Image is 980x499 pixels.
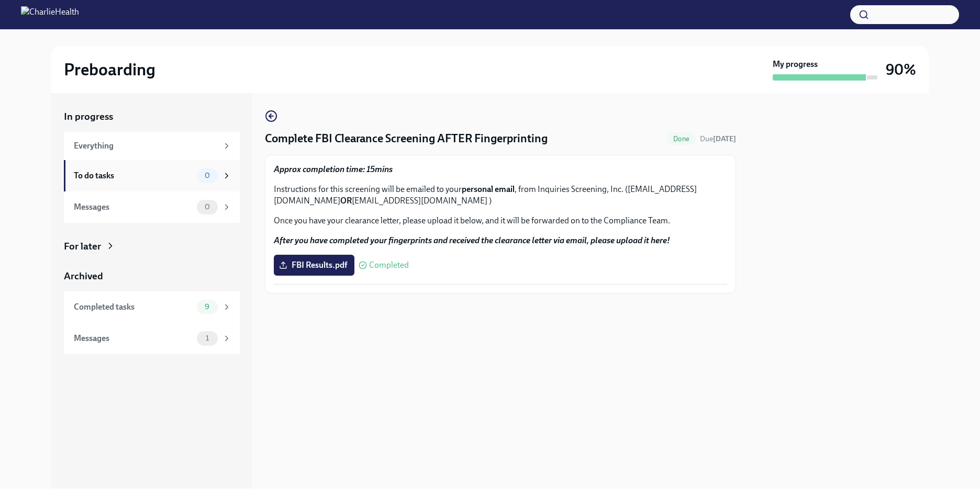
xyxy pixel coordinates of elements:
a: Everything [64,132,240,160]
a: Archived [64,269,240,283]
span: 0 [198,203,216,211]
a: In progress [64,110,240,123]
strong: After you have completed your fingerprints and received the clearance letter via email, please up... [274,235,670,245]
img: CharlieHealth [21,6,79,23]
h4: Complete FBI Clearance Screening AFTER Fingerprinting [265,131,548,146]
strong: My progress [773,59,818,70]
div: For later [64,240,101,253]
strong: OR [340,196,352,206]
strong: [DATE] [713,134,736,143]
a: Completed tasks9 [64,291,240,323]
label: FBI Results.pdf [274,255,354,276]
p: Instructions for this screening will be emailed to your , from Inquiries Screening, Inc. ([EMAIL_... [274,184,727,207]
span: 1 [199,334,215,342]
span: October 2nd, 2025 08:00 [700,134,736,144]
p: Once you have your clearance letter, please upload it below, and it will be forwarded on to the C... [274,215,727,226]
span: 9 [198,303,216,311]
a: To do tasks0 [64,160,240,191]
strong: personal email [462,184,515,194]
span: Done [667,135,696,143]
div: Completed tasks [74,301,193,313]
a: Messages0 [64,191,240,223]
h2: Preboarding [64,59,155,80]
div: Messages [74,333,193,344]
span: 0 [198,172,216,179]
span: FBI Results.pdf [281,260,347,270]
a: Messages1 [64,323,240,354]
a: For later [64,240,240,253]
span: Due [700,134,736,143]
span: Completed [369,261,409,269]
strong: Approx completion time: 15mins [274,164,393,174]
div: Messages [74,201,193,213]
div: To do tasks [74,170,193,182]
h3: 90% [886,60,916,79]
div: Everything [74,140,218,152]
